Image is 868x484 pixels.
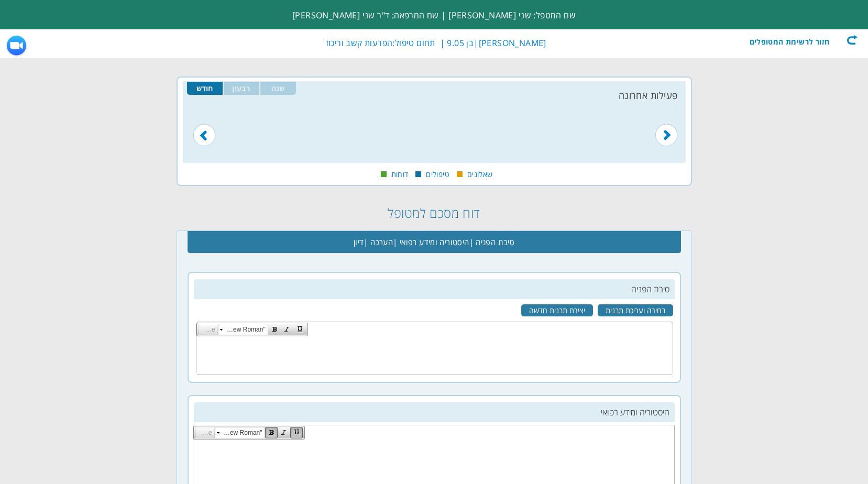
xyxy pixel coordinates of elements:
a: Italic [278,426,290,439]
img: ZoomMeetingIcon.png [5,35,28,57]
span: | תחום טיפול: [323,37,445,49]
img: prev [655,111,678,147]
span: Size [204,324,215,335]
a: Italic [281,323,293,336]
span: טיפולים [426,169,449,179]
a: Underline [293,323,306,336]
a: Size [195,427,215,438]
div: פעילות אחרונה [191,89,678,102]
span: הערכה | [364,232,393,252]
span: דיון [354,232,364,252]
label: בן 9.05 [447,37,474,49]
div: חזור לרשימת המטופלים [737,35,858,45]
span: שם המטפל: שני [PERSON_NAME] | שם המרפאה: ד"ר שני [PERSON_NAME] [292,9,576,21]
span: שאלונים [467,169,492,179]
h2: דוח מסכם למטופל [177,198,692,228]
span: דוחות [391,169,409,179]
span: Size [201,427,212,438]
span: היסטוריה ומידע רפואי | [393,232,469,252]
span: [PERSON_NAME] [479,37,546,49]
input: רבעון [224,82,259,95]
input: שנה [260,82,296,95]
span: "Times New Roman" [224,324,266,335]
div: | [218,35,546,51]
a: "Times New Roman" [215,427,265,438]
span: "Times New Roman" [221,427,262,438]
label: הפרעות קשב וריכוז [326,37,393,49]
iframe: Rich text editor with ID ctl00_MainContent_ctl03_txt [196,337,673,374]
img: next [193,111,216,147]
a: יצירת תבנית חדשה [521,304,593,316]
h2: סיבת הפניה [194,279,675,299]
a: Bold [268,323,281,336]
a: "Times New Roman" [218,324,268,335]
a: Underline [290,426,303,439]
h2: היסטוריה ומידע רפואי [194,402,675,422]
input: חודש [187,82,223,95]
a: Size [199,324,218,335]
a: בחירה ועריכת תבנית [598,304,673,316]
a: Bold [265,426,278,439]
span: סיבת הפניה | [469,232,515,252]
